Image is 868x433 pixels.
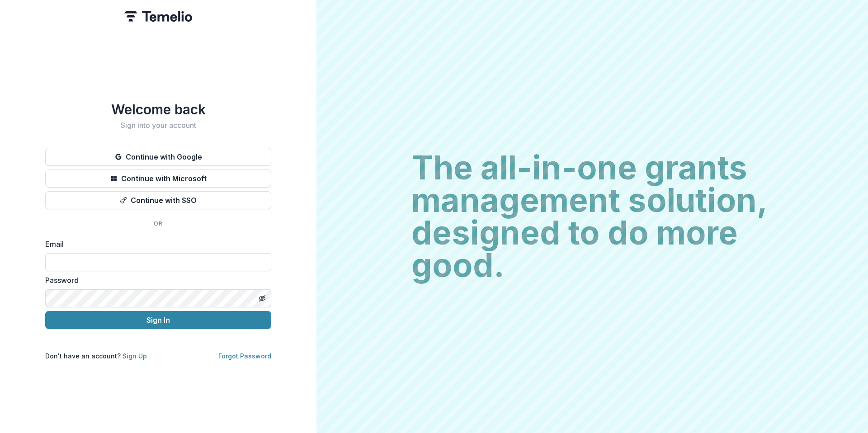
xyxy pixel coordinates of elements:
button: Continue with Microsoft [45,169,271,188]
h2: Sign into your account [45,121,271,130]
label: Password [45,275,266,286]
p: Don't have an account? [45,351,147,361]
button: Continue with Google [45,148,271,166]
button: Continue with SSO [45,191,271,209]
h1: Welcome back [45,101,271,118]
img: Temelio [124,11,192,22]
button: Sign In [45,311,271,329]
a: Sign Up [123,352,147,360]
label: Email [45,239,266,249]
button: Toggle password visibility [255,291,269,306]
a: Forgot Password [218,352,271,360]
